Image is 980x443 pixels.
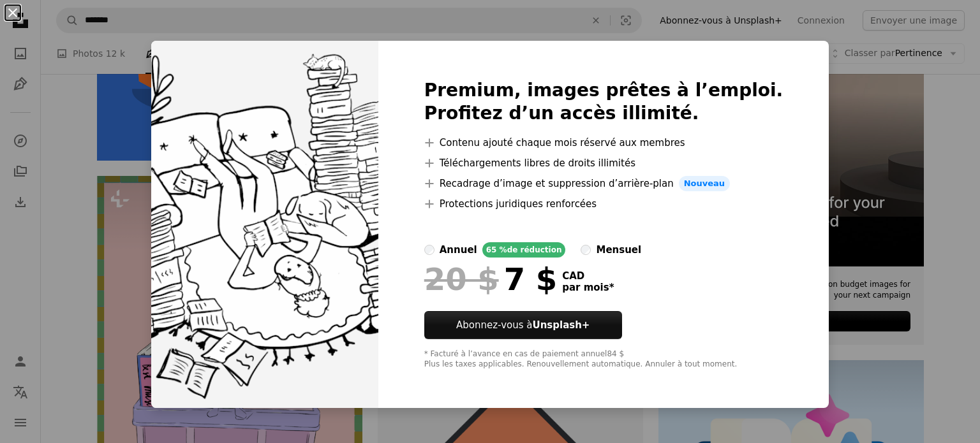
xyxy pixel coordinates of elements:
span: 20 $ [424,263,499,296]
div: 65 % de réduction [482,242,566,258]
h2: Premium, images prêtes à l’emploi. Profitez d’un accès illimité. [424,79,783,125]
li: Protections juridiques renforcées [424,196,783,212]
input: annuel65 %de réduction [424,245,434,255]
button: Abonnez-vous àUnsplash+ [424,311,622,339]
div: annuel [440,242,477,258]
img: premium_vector-1736981717994-02090097d11c [151,41,378,408]
div: * Facturé à l’avance en cas de paiement annuel 84 $ Plus les taxes applicables. Renouvellement au... [424,349,783,370]
span: CAD [562,270,614,282]
strong: Unsplash+ [532,319,590,331]
span: par mois * [562,282,614,293]
li: Recadrage d’image et suppression d’arrière-plan [424,176,783,191]
div: mensuel [596,242,641,258]
input: mensuel [581,245,591,255]
li: Téléchargements libres de droits illimités [424,156,783,171]
span: Nouveau [679,176,730,191]
li: Contenu ajouté chaque mois réservé aux membres [424,135,783,150]
div: 7 $ [424,263,557,296]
